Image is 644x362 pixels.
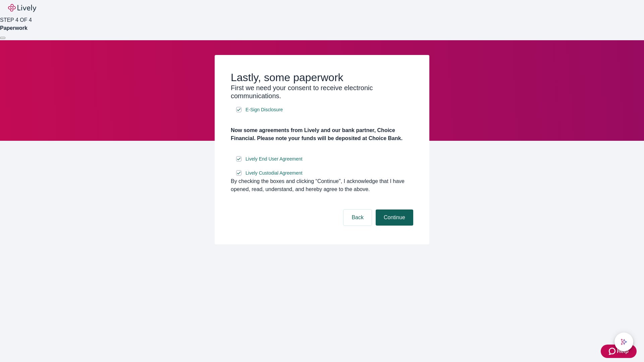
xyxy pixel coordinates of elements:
[244,155,304,163] a: e-sign disclosure document
[231,84,413,100] h3: First we need your consent to receive electronic communications.
[231,71,413,84] h2: Lastly, some paperwork
[246,106,283,113] span: E-Sign Disclosure
[244,106,284,114] a: e-sign disclosure document
[246,156,303,163] span: Lively End User Agreement
[246,170,303,177] span: Lively Custodial Agreement
[8,4,36,12] img: Lively
[614,333,633,351] button: chat
[244,169,304,177] a: e-sign disclosure document
[376,209,413,226] button: Continue
[231,177,413,193] div: By checking the boxes and clicking “Continue", I acknowledge that I have opened, read, understand...
[621,339,627,345] svg: Lively AI Assistant
[617,347,629,355] span: Help
[231,126,413,142] h4: Now some agreements from Lively and our bank partner, Choice Financial. Please note your funds wi...
[609,347,617,355] svg: Zendesk support icon
[601,345,637,358] button: Zendesk support iconHelp
[343,209,372,226] button: Back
